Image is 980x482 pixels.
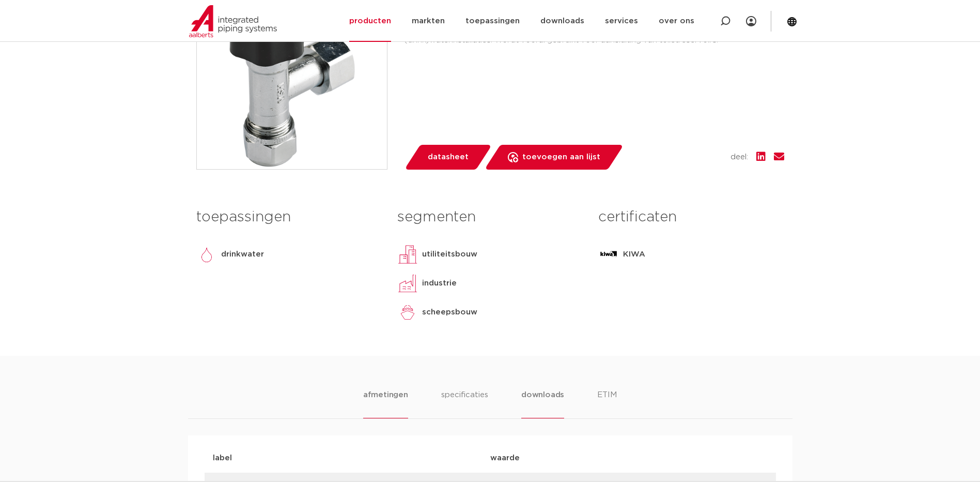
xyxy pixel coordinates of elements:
img: scheepsbouw [397,302,418,323]
h3: toepassingen [196,207,382,228]
img: KIWA [598,244,619,265]
span: toevoegen aan lijst [522,149,600,165]
p: scheepsbouw [422,306,477,319]
li: afmetingen [363,389,408,418]
img: utiliteitsbouw [397,244,418,265]
p: drinkwater [221,248,264,261]
p: industrie [422,277,457,290]
li: ETIM [597,389,617,418]
li: downloads [521,389,564,418]
a: datasheet [404,145,492,170]
p: utiliteitsbouw [422,248,477,261]
p: KIWA [623,248,645,261]
p: waarde [490,452,768,464]
h3: segmenten [397,207,583,228]
span: datasheet [428,149,469,165]
li: specificaties [441,389,488,418]
h3: certificaten [598,207,784,228]
img: drinkwater [196,244,217,265]
span: deel: [730,151,748,163]
p: label [213,452,490,464]
img: industrie [397,273,418,294]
